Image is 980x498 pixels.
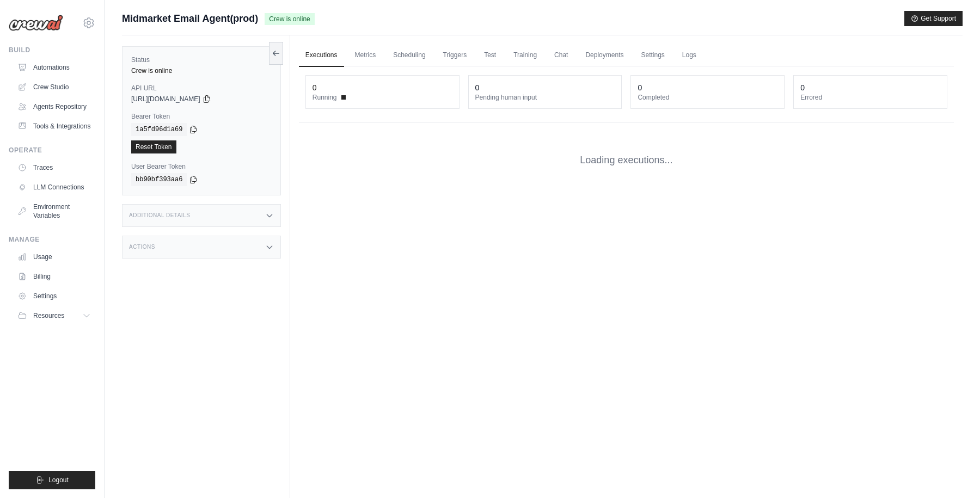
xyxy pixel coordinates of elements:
a: Environment Variables [13,198,95,224]
a: Test [477,44,503,67]
a: Chat [548,44,574,67]
a: Triggers [437,44,474,67]
button: Logout [9,471,95,489]
button: Resources [13,307,95,324]
a: Training [507,44,543,67]
dt: Errored [800,93,940,102]
span: Running [313,93,337,102]
a: Usage [13,248,95,266]
div: 0 [638,82,642,93]
a: Settings [13,287,95,305]
a: Metrics [348,44,383,67]
a: Tools & Integrations [13,118,95,135]
a: Automations [13,59,95,76]
div: Crew is online [131,66,272,75]
dt: Completed [638,93,777,102]
div: 0 [313,82,317,93]
div: Manage [9,235,95,244]
code: bb90bf393aa6 [131,173,187,186]
a: Crew Studio [13,78,95,96]
a: Agents Repository [13,98,95,115]
div: Operate [9,146,95,155]
span: Crew is online [265,13,314,25]
h3: Actions [129,244,155,250]
div: 0 [800,82,805,93]
a: Executions [299,44,344,67]
span: Resources [33,311,64,320]
label: Bearer Token [131,112,272,121]
a: Traces [13,159,95,176]
a: Settings [634,44,671,67]
a: Deployments [579,44,630,67]
div: Loading executions... [299,136,954,185]
span: Logout [48,476,69,484]
span: [URL][DOMAIN_NAME] [131,95,200,103]
div: Build [9,46,95,54]
a: Billing [13,268,95,285]
span: Midmarket Email Agent(prod) [122,11,258,26]
a: Logs [676,44,703,67]
img: Logo [9,15,63,31]
a: Scheduling [387,44,432,67]
a: LLM Connections [13,179,95,196]
a: Reset Token [131,140,176,153]
h3: Additional Details [129,212,190,219]
label: User Bearer Token [131,162,272,171]
label: Status [131,56,272,64]
div: 0 [475,82,480,93]
dt: Pending human input [475,93,615,102]
button: Get Support [904,11,963,26]
label: API URL [131,84,272,93]
code: 1a5fd96d1a69 [131,123,187,136]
